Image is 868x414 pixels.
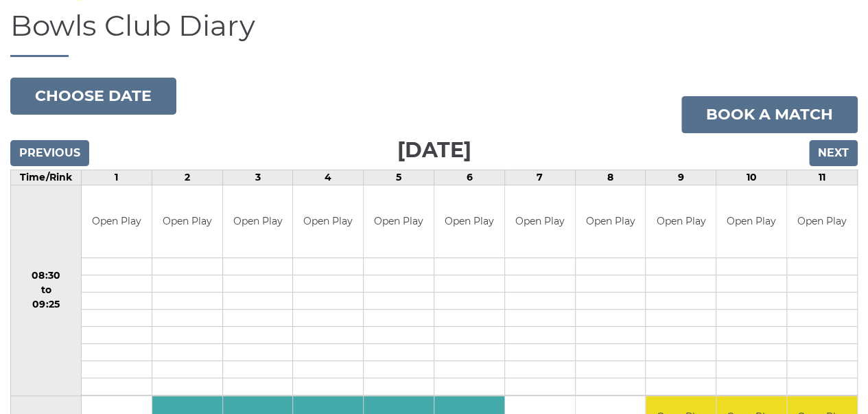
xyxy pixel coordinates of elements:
[716,170,787,185] td: 10
[576,185,646,257] td: Open Play
[152,185,222,257] td: Open Play
[434,170,505,185] td: 6
[223,185,293,257] td: Open Play
[505,185,575,257] td: Open Play
[293,185,363,257] td: Open Play
[681,96,858,133] a: Book a match
[10,78,176,115] button: Choose date
[82,185,152,257] td: Open Play
[81,170,152,185] td: 1
[364,185,434,257] td: Open Play
[434,185,504,257] td: Open Play
[10,140,89,166] input: Previous
[787,170,858,185] td: 11
[10,10,858,57] h1: Bowls Club Diary
[364,170,434,185] td: 5
[575,170,646,185] td: 8
[809,140,858,166] input: Next
[152,170,222,185] td: 2
[646,185,716,257] td: Open Play
[293,170,364,185] td: 4
[504,170,575,185] td: 7
[11,185,82,396] td: 08:30 to 09:25
[787,185,857,257] td: Open Play
[716,185,786,257] td: Open Play
[222,170,293,185] td: 3
[11,170,82,185] td: Time/Rink
[646,170,716,185] td: 9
